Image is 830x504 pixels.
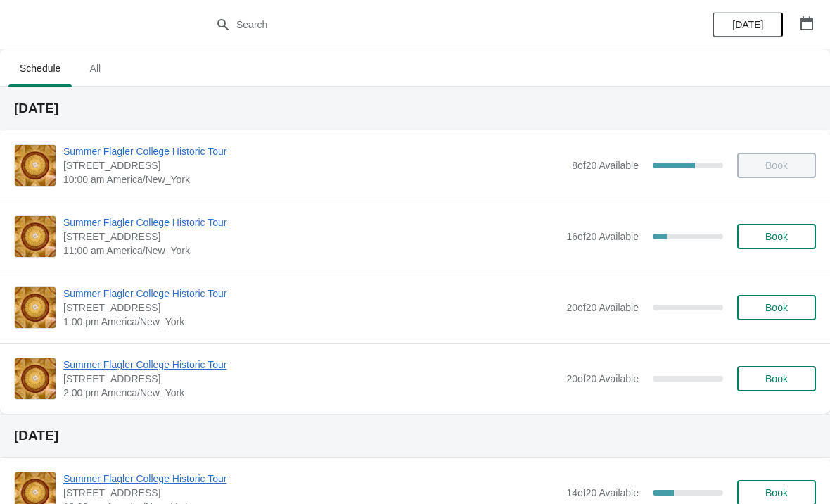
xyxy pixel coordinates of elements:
span: [STREET_ADDRESS] [63,158,565,172]
button: [DATE] [713,12,783,37]
span: Summer Flagler College Historic Tour [63,472,559,486]
span: [STREET_ADDRESS] [63,372,559,386]
input: Search [236,12,622,37]
span: 14 of 20 Available [566,487,639,498]
img: Summer Flagler College Historic Tour | 74 King Street, St. Augustine, FL, USA | 10:00 am America/... [15,145,56,186]
button: Book [737,366,816,391]
span: Schedule [8,56,72,81]
span: [STREET_ADDRESS] [63,301,559,315]
span: [DATE] [732,19,763,30]
span: 20 of 20 Available [566,373,639,384]
span: Book [765,487,788,498]
img: Summer Flagler College Historic Tour | 74 King Street, St. Augustine, FL, USA | 2:00 pm America/N... [15,358,56,399]
span: 8 of 20 Available [572,160,639,171]
span: [STREET_ADDRESS] [63,229,559,244]
img: Summer Flagler College Historic Tour | 74 King Street, St. Augustine, FL, USA | 11:00 am America/... [15,216,56,257]
h2: [DATE] [14,101,816,115]
span: 10:00 am America/New_York [63,172,565,187]
span: 11:00 am America/New_York [63,244,559,258]
button: Book [737,224,816,249]
span: Book [765,302,788,313]
span: Summer Flagler College Historic Tour [63,358,559,372]
h2: [DATE] [14,429,816,443]
img: Summer Flagler College Historic Tour | 74 King Street, St. Augustine, FL, USA | 1:00 pm America/N... [15,287,56,328]
button: Book [737,295,816,320]
span: Book [765,373,788,384]
span: Summer Flagler College Historic Tour [63,286,559,301]
span: 1:00 pm America/New_York [63,315,559,329]
span: All [77,56,113,81]
span: 20 of 20 Available [566,302,639,313]
span: 16 of 20 Available [566,231,639,242]
span: [STREET_ADDRESS] [63,486,559,500]
span: Summer Flagler College Historic Tour [63,215,559,229]
span: 2:00 pm America/New_York [63,386,559,400]
span: Book [765,231,788,242]
span: Summer Flagler College Historic Tour [63,144,565,158]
